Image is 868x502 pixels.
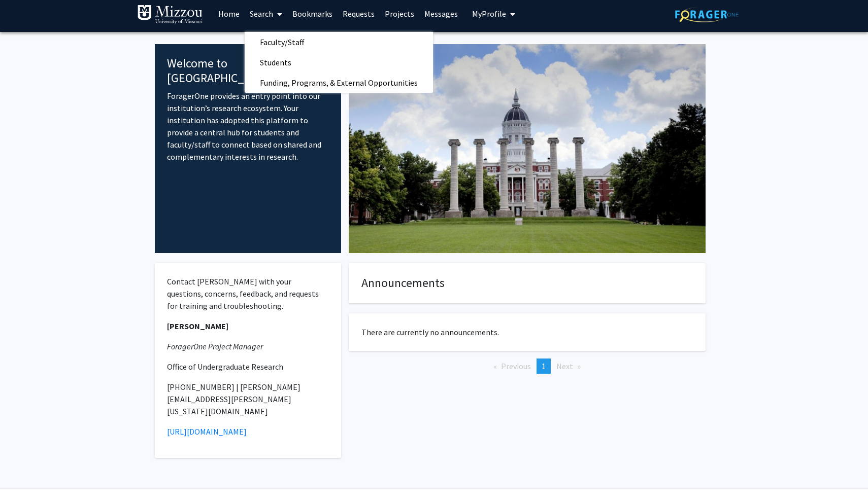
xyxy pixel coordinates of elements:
[167,381,329,417] p: [PHONE_NUMBER] | [PERSON_NAME][EMAIL_ADDRESS][PERSON_NAME][US_STATE][DOMAIN_NAME]
[8,456,43,494] iframe: Chat
[245,55,433,70] a: Students
[245,73,433,93] span: Funding, Programs, & External Opportunities
[167,341,263,351] em: ForagerOne Project Manager
[349,44,706,253] img: Cover Image
[675,7,739,22] img: ForagerOne Logo
[245,32,319,52] span: Faculty/Staff
[167,426,247,437] a: [URL][DOMAIN_NAME]
[167,56,329,86] h4: Welcome to [GEOGRAPHIC_DATA]
[501,361,531,371] span: Previous
[167,321,228,331] strong: [PERSON_NAME]
[542,361,546,371] span: 1
[349,358,706,374] ul: Pagination
[245,34,433,50] a: Faculty/Staff
[361,326,693,338] p: There are currently no announcements.
[137,5,203,25] img: University of Missouri Logo
[556,361,573,371] span: Next
[167,361,329,373] p: Office of Undergraduate Research
[245,52,307,73] span: Students
[167,90,329,163] p: ForagerOne provides an entry point into our institution’s research ecosystem. Your institution ha...
[472,9,506,19] span: My Profile
[245,75,433,90] a: Funding, Programs, & External Opportunities
[361,276,693,291] h4: Announcements
[167,275,329,312] p: Contact [PERSON_NAME] with your questions, concerns, feedback, and requests for training and trou...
